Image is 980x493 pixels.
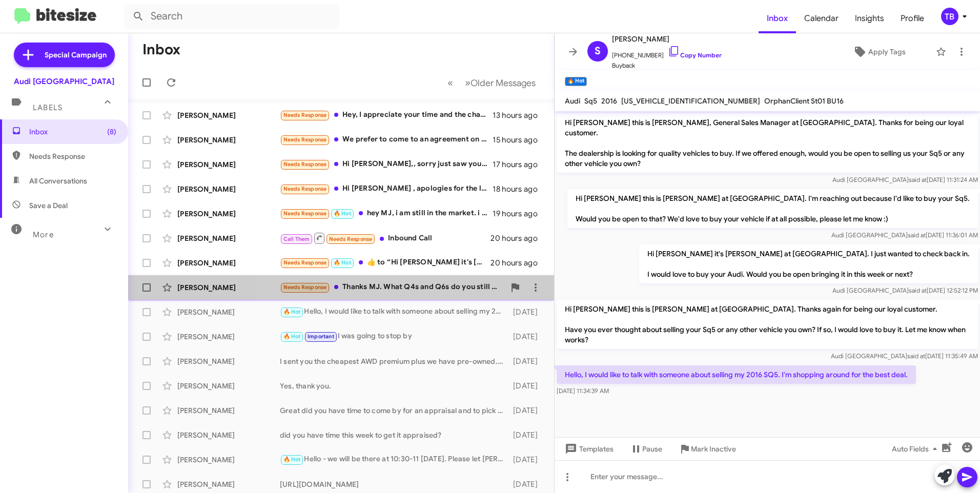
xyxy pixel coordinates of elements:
[508,405,546,416] div: [DATE]
[447,76,453,89] span: «
[642,440,662,458] span: Pause
[334,259,351,266] span: 🔥 Hot
[471,77,536,89] span: Older Messages
[557,113,978,173] p: Hi [PERSON_NAME] this is [PERSON_NAME], General Sales Manager at [GEOGRAPHIC_DATA]. Thanks for be...
[283,284,327,291] span: Needs Response
[177,209,280,219] div: [PERSON_NAME]
[283,236,310,242] span: Call Them
[831,231,978,239] span: Audi [GEOGRAPHIC_DATA] [DATE] 11:36:01 AM
[280,331,508,342] div: I was going to stop by
[508,381,546,391] div: [DATE]
[280,158,493,170] div: Hi [PERSON_NAME],, sorry just saw your message - I have messaged [PERSON_NAME]: Let me know if fo...
[831,352,978,360] span: Audi [GEOGRAPHIC_DATA] [DATE] 11:35:49 AM
[465,76,471,89] span: »
[283,136,327,143] span: Needs Response
[177,135,280,145] div: [PERSON_NAME]
[280,356,508,366] div: I sent you the cheapest AWD premium plus we have pre-owned. If you saw a different one you liked ...
[832,176,978,183] span: Audi [GEOGRAPHIC_DATA] [DATE] 11:31:24 AM
[280,183,493,195] div: Hi [PERSON_NAME] , apologies for the late response but I have already acquired a q6
[612,60,722,71] span: Buyback
[283,456,301,463] span: 🔥 Hot
[177,282,280,293] div: [PERSON_NAME]
[29,127,116,137] span: Inbox
[563,440,614,458] span: Templates
[280,257,491,269] div: ​👍​ to “ Hi [PERSON_NAME] it's [PERSON_NAME] at [GEOGRAPHIC_DATA]. Can I get you any more info on...
[639,244,978,283] p: Hi [PERSON_NAME] it's [PERSON_NAME] at [GEOGRAPHIC_DATA]. I just wanted to check back in. I would...
[280,134,493,146] div: We prefer to come to an agreement on price, and other negotiated things before coming into sign p...
[601,96,617,106] span: 2016
[280,208,493,219] div: hey MJ, i am still in the market. i can be there at 330 to drive the q8 sportback?
[491,233,546,243] div: 20 hours ago
[334,210,351,217] span: 🔥 Hot
[909,176,927,183] span: said at
[621,96,760,106] span: [US_VEHICLE_IDENTIFICATION_NUMBER]
[691,440,736,458] span: Mark Inactive
[868,43,906,61] span: Apply Tags
[29,200,68,211] span: Save a Deal
[283,210,327,217] span: Needs Response
[493,110,546,120] div: 13 hours ago
[177,233,280,243] div: [PERSON_NAME]
[557,387,609,395] span: [DATE] 11:34:39 AM
[612,45,722,60] span: [PHONE_NUMBER]
[557,300,978,349] p: Hi [PERSON_NAME] this is [PERSON_NAME] at [GEOGRAPHIC_DATA]. Thanks again for being our loyal cus...
[555,440,622,458] button: Templates
[508,332,546,342] div: [DATE]
[847,4,892,33] a: Insights
[884,440,949,458] button: Auto Fields
[280,109,493,121] div: Hey, I appreciate your time and the chance to look at the car. Unfortunately, with the accident h...
[280,479,508,489] div: [URL][DOMAIN_NAME]
[491,258,546,268] div: 20 hours ago
[177,159,280,170] div: [PERSON_NAME]
[177,110,280,120] div: [PERSON_NAME]
[827,43,931,61] button: Apply Tags
[14,76,114,87] div: Audi [GEOGRAPHIC_DATA]
[670,440,744,458] button: Mark Inactive
[508,479,546,489] div: [DATE]
[177,430,280,440] div: [PERSON_NAME]
[565,77,587,86] small: 🔥 Hot
[283,186,327,192] span: Needs Response
[764,96,844,106] span: OrphanClient St01 BU16
[14,43,115,67] a: Special Campaign
[283,309,301,315] span: 🔥 Hot
[909,286,927,294] span: said at
[907,352,925,360] span: said at
[493,159,546,170] div: 17 hours ago
[329,236,373,242] span: Needs Response
[177,307,280,317] div: [PERSON_NAME]
[932,8,969,25] button: TB
[283,333,301,340] span: 🔥 Hot
[668,51,722,59] a: Copy Number
[177,258,280,268] div: [PERSON_NAME]
[508,430,546,440] div: [DATE]
[280,454,508,465] div: Hello - we will be there at 10:30-11 [DATE]. Please let [PERSON_NAME] know we will need to leave ...
[759,4,796,33] a: Inbox
[441,72,459,93] button: Previous
[796,4,847,33] span: Calendar
[283,259,327,266] span: Needs Response
[177,455,280,465] div: [PERSON_NAME]
[584,96,597,106] span: Sq5
[595,43,601,59] span: S
[177,356,280,366] div: [PERSON_NAME]
[177,405,280,416] div: [PERSON_NAME]
[177,381,280,391] div: [PERSON_NAME]
[29,176,87,186] span: All Conversations
[557,365,916,384] p: Hello, I would like to talk with someone about selling my 2016 SQ5. I'm shopping around for the b...
[892,440,941,458] span: Auto Fields
[908,231,926,239] span: said at
[832,286,978,294] span: Audi [GEOGRAPHIC_DATA] [DATE] 12:52:12 PM
[280,232,491,244] div: Inbound Call
[892,4,932,33] a: Profile
[107,127,116,137] span: (8)
[459,72,542,93] button: Next
[612,33,722,45] span: [PERSON_NAME]
[308,333,334,340] span: Important
[124,4,339,29] input: Search
[941,8,958,25] div: TB
[283,161,327,168] span: Needs Response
